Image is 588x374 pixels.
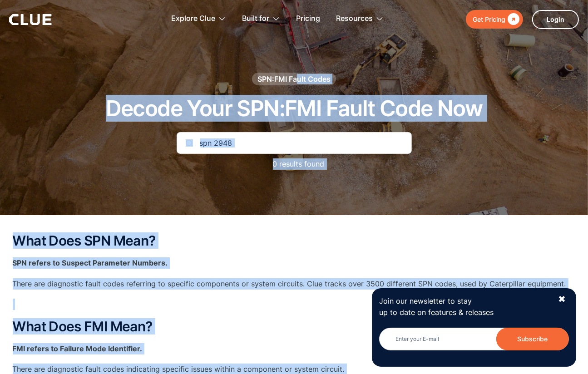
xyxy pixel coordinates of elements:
a: Get Pricing [466,10,523,29]
a: Login [532,10,579,29]
input: Enter your E-mail [379,328,569,350]
p: 0 results found [264,158,325,170]
strong: SPN refers to Suspect Parameter Numbers. [13,258,168,267]
h1: Decode Your SPN:FMI Fault Code Now [106,97,483,121]
form: Newsletter [379,328,569,359]
p: ‍ [13,299,576,310]
a: Pricing [296,5,320,33]
h2: What Does FMI Mean? [13,319,576,334]
div: Resources [336,5,373,33]
input: Search Your Code... [177,132,412,154]
h2: What Does SPN Mean? [13,233,576,248]
div: Built for [242,5,280,33]
div: ✖ [558,294,566,305]
input: Subscribe [496,328,569,350]
strong: FMI refers to Failure Mode Identifier. [13,344,143,353]
div: Built for [242,5,269,33]
div:  [505,14,519,25]
div: Resources [336,5,384,33]
p: Join our newsletter to stay up to date on features & releases [379,295,550,318]
p: There are diagnostic fault codes referring to specific components or system circuits. Clue tracks... [13,278,576,290]
div: SPN:FMI Fault Codes [257,74,331,84]
div: Explore Clue [171,5,226,33]
div: Get Pricing [473,14,505,25]
div: Explore Clue [171,5,215,33]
